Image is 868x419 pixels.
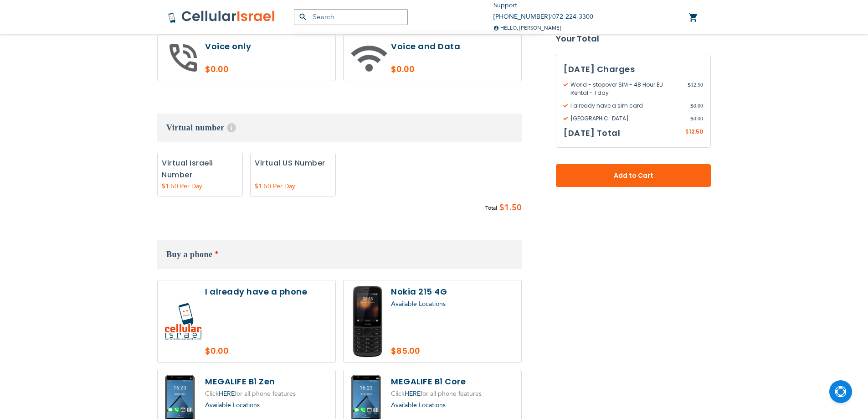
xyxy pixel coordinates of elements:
[564,114,690,123] span: [GEOGRAPHIC_DATA]
[205,401,260,409] a: Available Locations
[391,300,446,308] a: Available Locations
[227,123,236,132] span: Help
[166,250,213,259] span: Buy a phone
[685,128,689,136] span: $
[586,171,681,181] span: Add to Cart
[219,389,235,398] a: HERE
[556,32,711,46] strong: Your Total
[391,401,446,409] a: Available Locations
[168,10,276,24] img: Cellular Israel Logo
[493,1,517,10] a: Support
[690,102,703,110] span: 0.00
[499,201,504,215] span: $
[564,126,620,140] h3: [DATE] Total
[690,102,693,110] span: $
[493,12,550,21] a: [PHONE_NUMBER]
[564,102,690,110] span: I already have a sim card
[157,114,522,142] h3: Virtual number
[564,62,703,76] h3: [DATE] Charges
[405,389,421,398] a: HERE
[485,203,497,213] span: Total
[493,25,564,31] span: Hello, [PERSON_NAME] !
[564,81,688,97] span: World - stopover SIM - 48 Hour EU Rental - 1 day
[504,201,522,215] span: 1.50
[690,114,693,123] span: $
[556,164,711,187] button: Add to Cart
[688,81,691,89] span: $
[690,114,703,123] span: 0.00
[552,12,593,21] a: 072-224-3300
[493,11,593,23] li: /
[689,128,703,135] span: 12.50
[294,9,408,25] input: Search
[688,81,703,97] span: 12.50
